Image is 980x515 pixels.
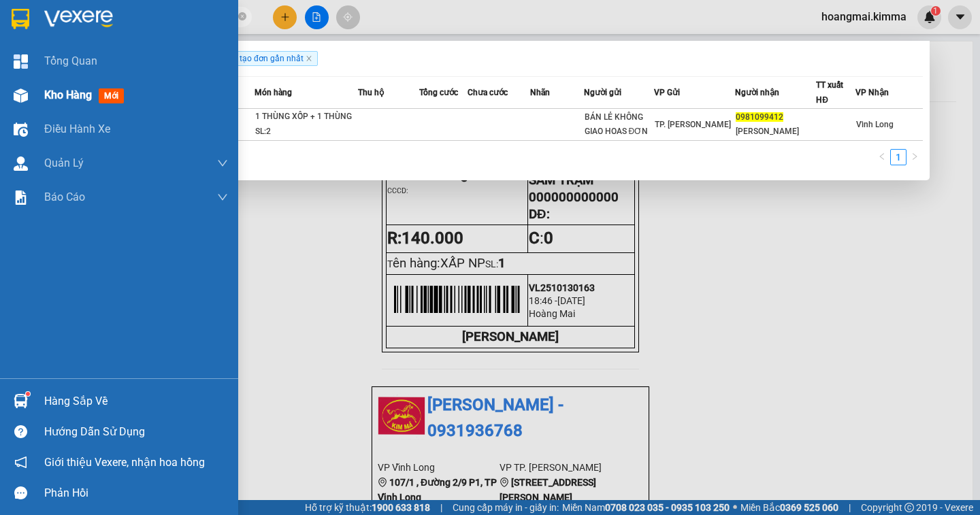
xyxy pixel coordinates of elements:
span: Thu rồi : [10,88,50,102]
li: Previous Page [874,149,890,165]
div: 140.000 [10,88,81,118]
div: SL: 2 [255,124,357,139]
span: Thu hộ [358,88,384,97]
span: close-circle [238,12,246,20]
img: dashboard-icon [14,54,28,69]
span: close [306,55,312,62]
span: Báo cáo [44,188,85,205]
div: BÁN LẺ KHÔNG GIAO HOAS ĐƠN [585,110,653,139]
div: Vĩnh Long [12,12,79,44]
img: logo-vxr [12,9,29,29]
span: Điều hành xe [44,120,110,137]
a: 1 [891,150,906,165]
span: TP. [PERSON_NAME] [655,120,731,129]
span: Vĩnh Long [856,120,894,129]
span: down [217,158,228,169]
span: right [911,152,919,161]
span: VP Nhận [855,88,889,97]
span: 0981099412 [736,112,783,122]
span: Tổng cước [419,88,458,97]
span: Nhãn [530,88,550,97]
img: solution-icon [14,190,28,205]
span: Giới thiệu Vexere, nhận hoa hồng [44,454,205,471]
div: Hàng sắp về [44,391,228,412]
button: left [874,149,890,165]
span: Người gửi [584,88,621,97]
span: Kho hàng [44,88,92,101]
span: Món hàng [255,88,292,97]
span: Gửi: [12,13,33,27]
span: question-circle [14,425,27,438]
img: warehouse-icon [14,88,28,103]
span: Tổng Quan [44,52,97,69]
span: message [14,486,27,499]
img: warehouse-icon [14,394,28,408]
div: 000000000000 [88,61,203,80]
div: 1 THÙNG XỐP + 1 THÙNG [255,110,357,124]
span: TT xuất HĐ [816,80,843,105]
span: close-circle [238,11,246,24]
span: VP Gửi [654,88,680,97]
span: Chưa cước [468,88,508,97]
li: Next Page [906,149,923,165]
img: warehouse-icon [14,122,28,137]
sup: 1 [26,392,30,396]
span: Người nhận [735,88,779,97]
div: SÂM TRẠM [88,44,203,61]
div: TP. [PERSON_NAME] [88,12,203,44]
span: Ngày tạo đơn gần nhất [212,51,318,66]
span: left [878,152,886,161]
li: 1 [890,149,906,165]
button: right [906,149,923,165]
img: warehouse-icon [14,156,28,171]
span: down [217,192,228,203]
span: Nhận: [88,13,121,27]
div: Hướng dẫn sử dụng [44,422,228,442]
div: [PERSON_NAME] [736,124,815,139]
span: mới [99,88,124,103]
span: notification [14,456,27,469]
div: Phản hồi [44,483,228,503]
span: Quản Lý [44,154,84,171]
